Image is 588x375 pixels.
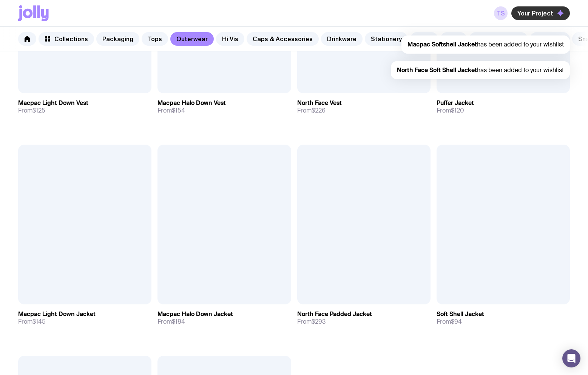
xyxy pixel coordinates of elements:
[18,304,151,332] a: Macpac Light Down JacketFrom$145
[32,106,45,114] span: $125
[494,6,508,20] a: TS
[39,32,94,46] a: Collections
[517,9,553,17] span: Your Project
[437,310,484,318] h3: Soft Shell Jacket
[312,318,326,326] span: $293
[530,32,570,46] a: Outdoors
[440,32,467,46] a: Tech
[247,32,319,46] a: Caps & Accessories
[451,318,462,326] span: $94
[157,107,185,114] span: From
[18,107,45,114] span: From
[297,99,342,107] h3: North Face Vest
[157,99,226,107] h3: Macpac Halo Down Vest
[410,32,438,46] a: Carry
[297,107,326,114] span: From
[157,93,291,120] a: Macpac Halo Down VestFrom$154
[18,318,46,326] span: From
[297,318,326,326] span: From
[32,318,46,326] span: $145
[142,32,168,46] a: Tops
[437,318,462,326] span: From
[437,99,474,107] h3: Puffer Jacket
[297,304,431,332] a: North Face Padded JacketFrom$293
[18,310,96,318] h3: Macpac Light Down Jacket
[397,66,477,74] strong: North Face Soft Shell Jacket
[407,40,564,48] span: has been added to your wishlist
[157,318,185,326] span: From
[172,106,185,114] span: $154
[157,310,233,318] h3: Macpac Halo Down Jacket
[96,32,139,46] a: Packaging
[451,106,464,114] span: $120
[397,66,564,74] span: has been added to your wishlist
[437,304,570,332] a: Soft Shell JacketFrom$94
[469,32,528,46] a: Home & Leisure
[157,304,291,332] a: Macpac Halo Down JacketFrom$184
[562,349,580,367] div: Open Intercom Messenger
[54,35,88,43] span: Collections
[437,93,570,120] a: Puffer JacketFrom$120
[18,99,88,107] h3: Macpac Light Down Vest
[312,106,326,114] span: $226
[170,32,214,46] a: Outerwear
[172,318,185,326] span: $184
[216,32,244,46] a: Hi Vis
[18,93,151,120] a: Macpac Light Down VestFrom$125
[407,40,477,48] strong: Macpac Softshell Jacket
[297,310,372,318] h3: North Face Padded Jacket
[511,6,570,20] button: Your Project
[437,107,464,114] span: From
[365,32,408,46] a: Stationery
[321,32,363,46] a: Drinkware
[297,93,431,120] a: North Face VestFrom$226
